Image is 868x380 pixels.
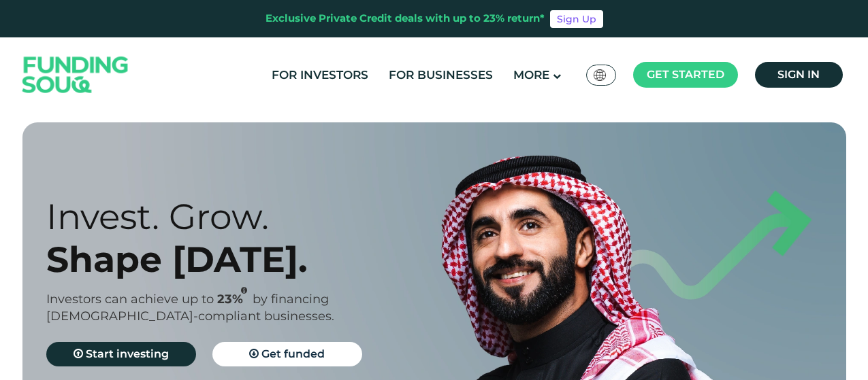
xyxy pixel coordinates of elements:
[550,10,603,28] a: Sign Up
[647,68,724,81] span: Get started
[241,287,247,294] i: 23% IRR (expected) ~ 15% Net yield (expected)
[266,11,545,27] div: Exclusive Private Credit deals with up to 23% return*
[46,342,196,366] a: Start investing
[777,68,820,81] span: Sign in
[46,292,214,307] span: Investors can achieve up to
[212,342,362,366] a: Get funded
[46,195,458,238] div: Invest. Grow.
[46,238,458,281] div: Shape [DATE].
[217,292,253,307] span: 23%
[594,69,606,81] img: SA Flag
[46,292,334,324] span: by financing [DEMOGRAPHIC_DATA]-compliant businesses.
[261,347,325,360] span: Get funded
[268,64,372,86] a: For Investors
[385,64,496,86] a: For Businesses
[86,347,169,360] span: Start investing
[513,68,549,82] span: More
[755,62,843,88] a: Sign in
[9,41,142,109] img: Logo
